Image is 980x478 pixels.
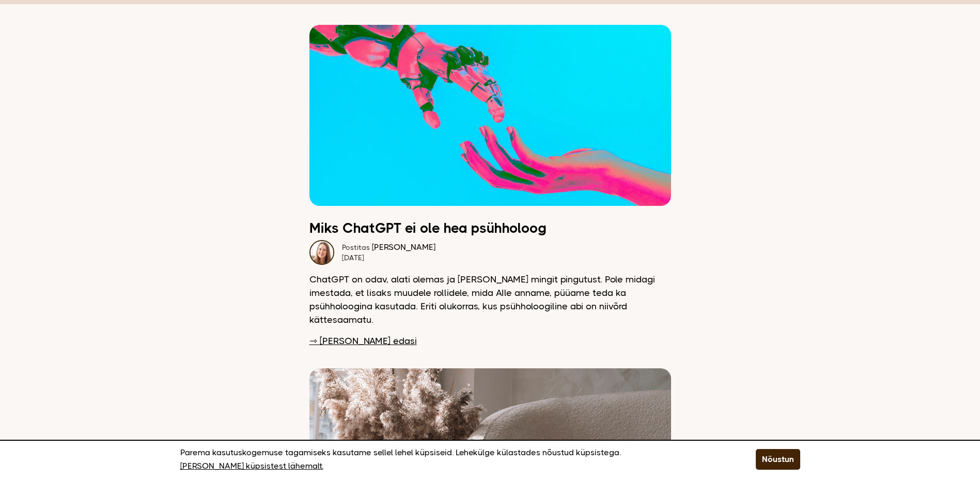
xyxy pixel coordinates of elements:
img: Dagmar naeratamas [309,240,334,265]
img: Inimese ja roboti käsi kokku puutumas [309,25,671,206]
a: [PERSON_NAME] küpsistest lähemalt. [180,459,323,473]
p: ChatGPT on odav, alati olemas ja [PERSON_NAME] mingit pingutust. Pole midagi imestada, et lisaks ... [309,273,671,326]
div: [PERSON_NAME] [342,242,435,252]
h2: Miks ChatGPT ei ole hea psühholoog [309,221,671,235]
button: Nõustun [756,449,800,470]
p: Parema kasutuskogemuse tagamiseks kasutame sellel lehel küpsiseid. Lehekülge külastades nõustud k... [180,446,730,473]
div: [DATE] [342,252,435,263]
a: ⇾ [PERSON_NAME] edasi [309,334,417,348]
